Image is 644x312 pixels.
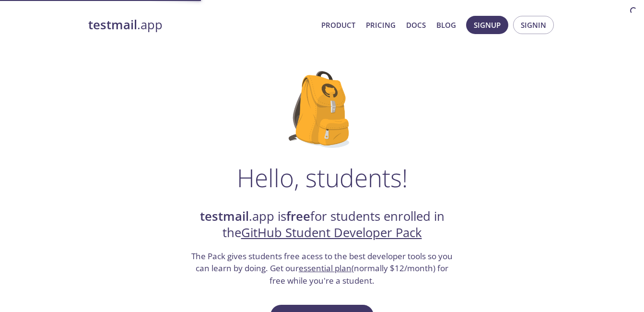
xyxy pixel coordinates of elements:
[299,263,351,274] a: essential plan
[474,19,501,31] span: Signup
[88,16,137,33] strong: testmail
[190,208,454,241] h2: .app is for students enrolled in the
[289,71,355,148] img: github-student-backpack.png
[436,19,456,31] a: Blog
[190,250,454,287] h3: The Pack gives students free acess to the best developer tools so you can learn by doing. Get our...
[513,16,554,34] button: Signin
[200,208,249,225] strong: testmail
[521,19,546,31] span: Signin
[366,19,396,31] a: Pricing
[286,208,310,225] strong: free
[237,163,408,192] h1: Hello, students!
[321,19,355,31] a: Product
[88,17,314,33] a: testmail.app
[241,224,422,241] a: GitHub Student Developer Pack
[406,19,426,31] a: Docs
[466,16,508,34] button: Signup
